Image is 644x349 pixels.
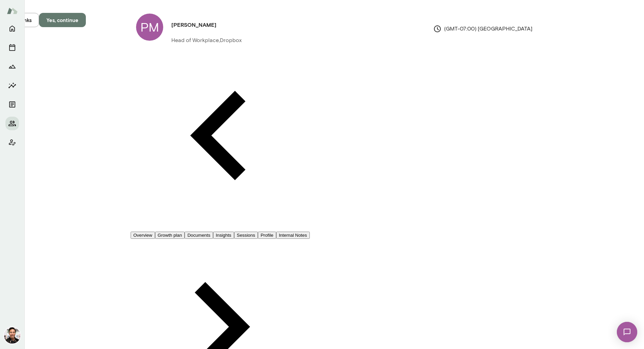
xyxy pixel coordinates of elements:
[7,4,18,17] img: Mento
[433,25,532,33] p: (GMT-07:00) [GEOGRAPHIC_DATA]
[171,21,216,29] h4: [PERSON_NAME]
[5,22,19,35] button: Home
[39,13,86,27] button: Yes, continue
[136,14,163,41] div: PM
